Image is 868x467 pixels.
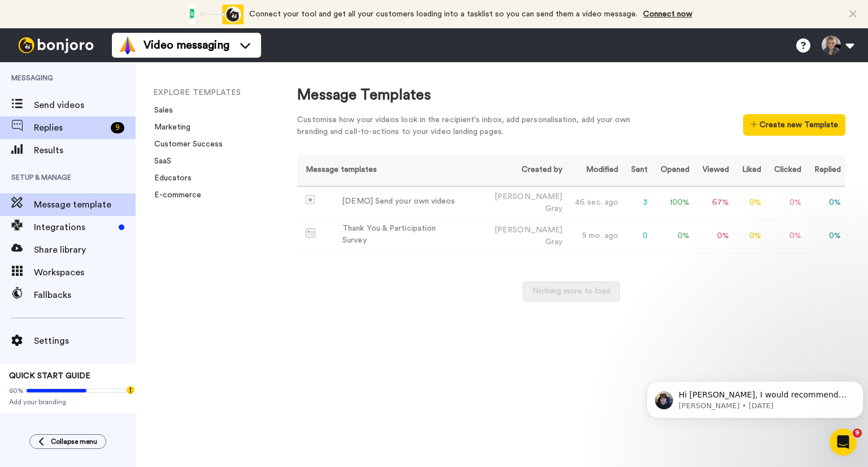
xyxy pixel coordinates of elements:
[34,220,114,234] span: Integrations
[34,198,136,211] span: Message template
[147,106,173,114] a: Sales
[147,140,223,148] a: Customer Success
[34,144,136,157] span: Results
[734,155,766,186] th: Liked
[694,186,734,219] td: 67 %
[766,219,806,253] td: 0 %
[34,121,106,135] span: Replies
[14,37,98,53] img: bj-logo-header-white.svg
[306,195,315,204] img: demo-template.svg
[342,223,462,247] div: Thank You & Participation Survey
[467,219,567,253] td: [PERSON_NAME]
[853,429,862,438] span: 9
[830,429,857,456] iframe: Intercom live chat
[34,334,136,348] span: Settings
[181,5,244,24] div: animation
[147,123,190,131] a: Marketing
[623,219,652,253] td: 0
[147,174,192,182] a: Educators
[249,10,637,18] span: Connect your tool and get all your customers loading into a tasklist so you can send them a video...
[567,186,623,219] td: 46 sec. ago
[694,219,734,253] td: 0 %
[652,219,694,253] td: 0 %
[34,243,136,257] span: Share library
[694,155,734,186] th: Viewed
[9,397,127,407] span: Add your branding
[623,155,652,186] th: Sent
[297,114,648,138] div: Customise how your videos look in the recipient's inbox, add personalisation, add your own brandi...
[144,37,229,53] span: Video messaging
[467,155,567,186] th: Created by
[297,85,845,106] div: Message Templates
[623,186,652,219] td: 3
[652,186,694,219] td: 100 %
[545,238,562,246] span: Gray
[766,155,806,186] th: Clicked
[297,155,466,186] th: Message templates
[51,437,97,446] span: Collapse menu
[9,372,90,380] span: QUICK START GUIDE
[125,385,136,395] div: Tooltip anchor
[766,186,806,219] td: 0 %
[643,10,692,18] a: Connect now
[545,205,562,213] span: Gray
[342,196,455,207] div: [DEMO] Send your own videos
[119,36,137,54] img: vm-color.svg
[642,357,868,436] iframe: Intercom notifications message
[153,87,306,99] li: EXPLORE TEMPLATES
[34,98,136,112] span: Send videos
[806,155,845,186] th: Replied
[734,186,766,219] td: 0 %
[567,155,623,186] th: Modified
[306,228,315,237] img: Message-temps.svg
[567,219,623,253] td: 9 mo. ago
[9,386,24,395] span: 60%
[652,155,694,186] th: Opened
[34,266,136,279] span: Workspaces
[147,191,201,199] a: E-commerce
[34,288,136,302] span: Fallbacks
[806,219,845,253] td: 0 %
[806,186,845,219] td: 0 %
[523,282,620,302] button: Nothing more to load
[734,219,766,253] td: 0 %
[29,434,106,449] button: Collapse menu
[111,122,124,133] div: 9
[467,186,567,219] td: [PERSON_NAME]
[743,114,845,136] button: Create new Template
[147,157,171,165] a: SaaS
